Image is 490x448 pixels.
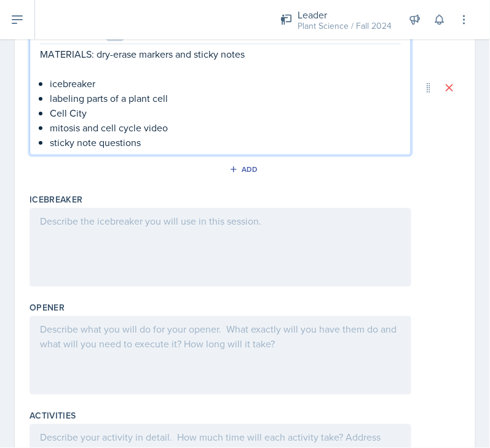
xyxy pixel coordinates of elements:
[30,409,76,422] label: Activities
[50,135,401,150] p: sticky note questions
[50,106,401,120] p: Cell City
[30,301,65,314] label: Opener
[298,20,392,33] div: Plant Science / Fall 2024
[298,7,392,22] div: Leader
[30,193,83,206] label: Icebreaker
[40,47,401,61] p: MATERIALS: dry-erase markers and sticky notes
[225,160,265,179] button: Add
[50,91,401,106] p: labeling parts of a plant cell
[50,76,401,91] p: icebreaker
[232,164,258,174] div: Add
[50,120,401,135] p: mitosis and cell cycle video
